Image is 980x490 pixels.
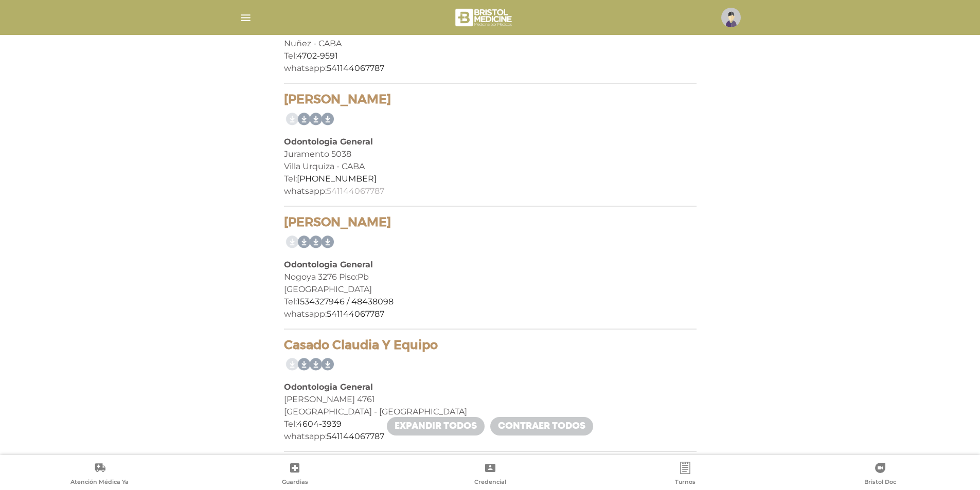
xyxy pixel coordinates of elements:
div: Juramento 5038 [284,148,697,160]
a: Atención Médica Ya [2,462,197,488]
a: 1534327946 / 48438098 [297,297,394,306]
div: Nogoya 3276 Piso:Pb [284,271,697,283]
a: [PHONE_NUMBER] [297,174,377,184]
a: 541144067787 [327,309,384,319]
div: whatsapp: [284,185,697,197]
div: [GEOGRAPHIC_DATA] - [GEOGRAPHIC_DATA] [284,406,697,418]
a: 541144067787 [327,431,384,441]
span: Turnos [675,478,696,487]
b: Odontologia General [284,382,373,392]
a: 4702-9591 [297,51,338,61]
div: Tel: [284,50,697,62]
img: Cober_menu-lines-white.svg [239,11,252,24]
span: Bristol Doc [864,478,896,487]
div: Villa Urquiza - CABA [284,160,697,173]
h4: [PERSON_NAME] [284,215,697,230]
a: Contraer todos [490,417,593,435]
div: Nuñez - CABA [284,38,697,50]
span: Credencial [474,478,506,487]
a: Expandir todos [387,417,485,435]
a: 541144067787 [327,186,384,196]
span: Guardias [282,478,308,487]
div: Tel: [284,418,697,430]
div: whatsapp: [284,308,697,320]
img: bristol-medicine-blanco.png [454,5,515,30]
a: Credencial [393,462,587,488]
h4: [PERSON_NAME] [284,92,697,107]
b: Odontologia General [284,137,373,147]
div: whatsapp: [284,430,697,443]
img: profile-placeholder.svg [721,8,741,27]
div: whatsapp: [284,62,697,75]
a: Turnos [587,462,782,488]
span: Atención Médica Ya [70,478,129,487]
b: Odontologia General [284,260,373,269]
div: [PERSON_NAME] 4761 [284,393,697,406]
a: Bristol Doc [783,462,978,488]
div: Tel: [284,296,697,308]
div: Tel: [284,173,697,185]
h4: Casado Claudia Y Equipo [284,338,697,353]
a: 541144067787 [327,63,384,73]
div: [GEOGRAPHIC_DATA] [284,283,697,296]
a: Guardias [197,462,392,488]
